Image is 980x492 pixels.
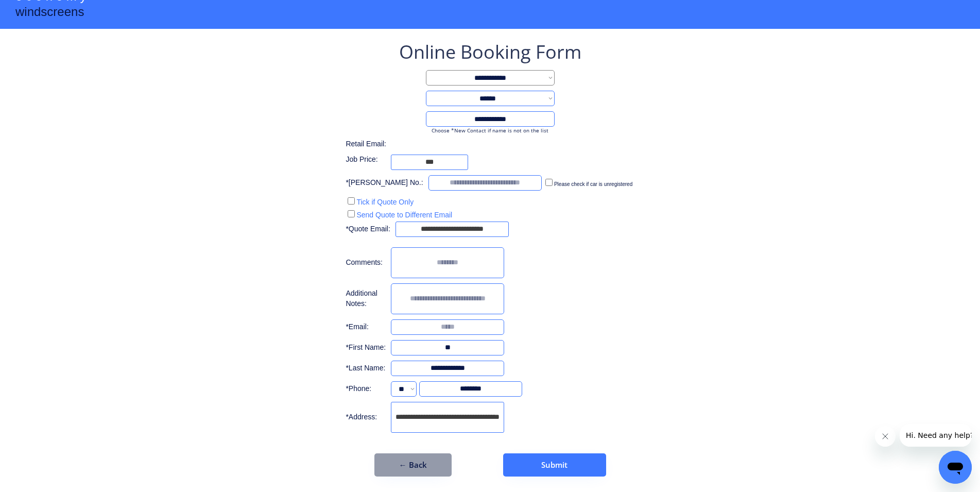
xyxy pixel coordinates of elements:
[875,426,896,447] iframe: Close message
[356,211,452,219] label: Send Quote to Different Email
[346,412,386,422] div: *Address:
[939,451,972,484] iframe: Button to launch messaging window
[900,424,972,447] iframe: Message from company
[346,363,386,374] div: *Last Name:
[346,155,386,165] div: Job Price:
[356,198,414,206] label: Tick if Quote Only
[346,258,386,268] div: Comments:
[346,139,397,149] div: Retail Email:
[346,289,386,309] div: Additional Notes:
[346,224,390,234] div: *Quote Email:
[554,181,632,187] label: Please check if car is unregistered
[346,178,423,188] div: *[PERSON_NAME] No.:
[346,384,386,394] div: *Phone:
[346,322,386,332] div: *Email:
[346,343,386,353] div: *First Name:
[6,7,74,15] span: Hi. Need any help?
[426,127,555,134] div: Choose *New Contact if name is not on the list
[399,39,581,65] div: Online Booking Form
[15,3,84,23] div: windscreens
[374,453,452,477] button: ← Back
[503,453,606,477] button: Submit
